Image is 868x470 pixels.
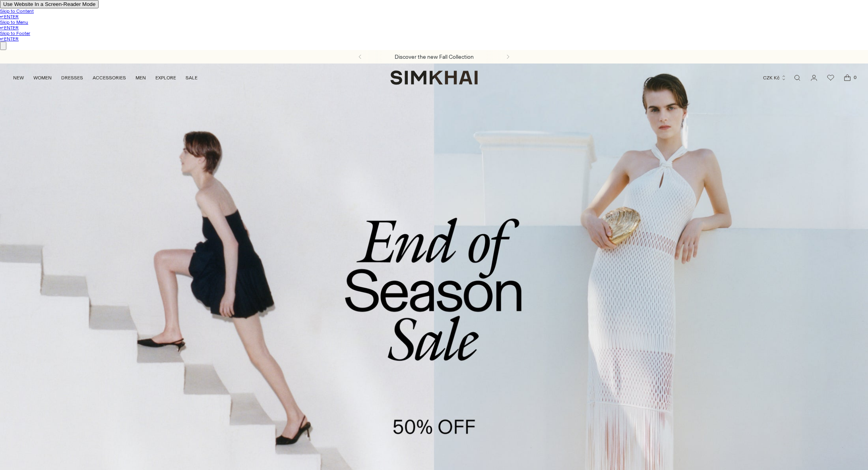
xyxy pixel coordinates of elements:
a: Open search modal [789,70,805,86]
a: ACCESSORIES [93,69,126,87]
span: 0 [851,74,858,81]
a: SIMKHAI [390,70,478,85]
a: Go to the account page [806,70,822,86]
button: CZK Kč [763,69,787,87]
a: Open cart modal [839,70,855,86]
a: NEW [13,69,24,87]
a: SALE [186,69,198,87]
a: Wishlist [823,70,839,86]
a: WOMEN [33,69,52,87]
a: Discover the new Fall Collection [395,54,474,60]
a: DRESSES [61,69,83,87]
a: MEN [136,69,146,87]
a: EXPLORE [155,69,176,87]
